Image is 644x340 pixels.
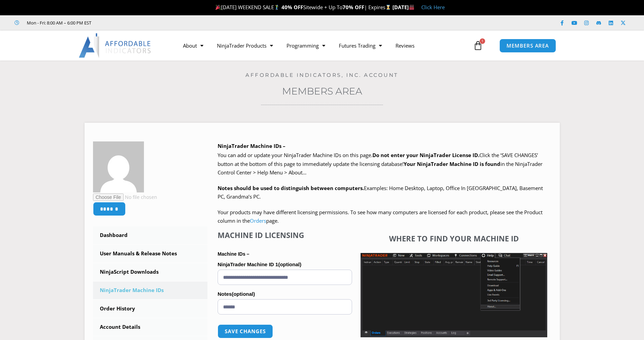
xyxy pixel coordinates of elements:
[218,259,352,270] label: NinjaTrader Machine ID 1
[93,263,208,281] a: NinjaScript Downloads
[93,300,208,318] a: Order History
[343,4,364,11] strong: 70% OFF
[218,152,542,176] span: Click the ‘SAVE CHANGES’ button at the bottom of this page to immediately update the licensing da...
[499,39,556,53] a: MEMBERS AREA
[386,5,391,10] img: ⌛
[93,245,208,262] a: User Manuals & Release Notes
[218,209,542,224] span: Your products may have different licensing permissions. To see how many computers are licensed fo...
[93,226,208,244] a: Dashboard
[389,38,421,53] a: Reviews
[274,5,279,10] img: 🏌️‍♂️
[332,38,389,53] a: Futures Trading
[218,324,273,338] button: Save changes
[216,5,221,10] img: 🎉
[280,38,332,53] a: Programming
[79,33,152,58] img: LogoAI | Affordable Indicators – NinjaTrader
[218,231,352,239] h4: Machine ID Licensing
[176,38,472,53] nav: Menu
[218,251,249,257] strong: Machine IDs –
[281,4,303,11] strong: 40% OFF
[361,234,547,243] h4: Where to find your Machine ID
[93,141,144,192] img: 3363f0a490377a6a98b10410dacae0bfde01238a44657131379ebc755c937f95
[218,142,286,149] b: NinjaTrader Machine IDs –
[210,38,280,53] a: NinjaTrader Products
[392,4,415,11] strong: [DATE]
[245,72,399,78] a: Affordable Indicators, Inc. Account
[218,289,352,299] label: Notes
[232,291,255,297] span: (optional)
[282,85,362,97] a: Members Area
[507,43,549,48] span: MEMBERS AREA
[480,38,485,44] span: 1
[463,36,493,55] a: 1
[372,152,479,158] b: Do not enter your NinjaTrader License ID.
[361,253,547,337] img: Screenshot 2025-01-17 1155544 | Affordable Indicators – NinjaTrader
[218,152,372,158] span: You can add or update your NinjaTrader Machine IDs on this page.
[404,160,500,167] strong: Your NinjaTrader Machine ID is found
[25,19,91,27] span: Mon - Fri: 8:00 AM – 6:00 PM EST
[176,38,210,53] a: About
[421,4,445,11] a: Click Here
[93,318,208,336] a: Account Details
[218,185,364,191] strong: Notes should be used to distinguish between computers.
[250,217,266,224] a: Orders
[101,19,203,26] iframe: Customer reviews powered by Trustpilot
[214,4,392,11] span: [DATE] WEEKEND SALE Sitewide + Up To | Expires
[278,261,301,267] span: (optional)
[409,5,414,10] img: 🏭
[218,185,543,200] span: Examples: Home Desktop, Laptop, Office In [GEOGRAPHIC_DATA], Basement PC, Grandma’s PC.
[93,282,208,299] a: NinjaTrader Machine IDs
